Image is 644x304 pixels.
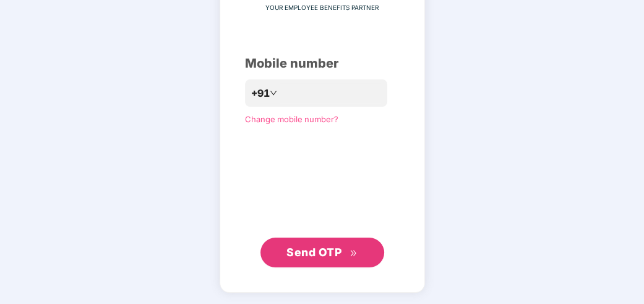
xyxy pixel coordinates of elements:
button: Send OTPdouble-right [260,238,384,267]
span: YOUR EMPLOYEE BENEFITS PARTNER [265,3,379,13]
span: double-right [350,249,358,257]
span: +91 [251,86,270,101]
span: down [270,89,277,97]
a: Change mobile number? [245,114,338,124]
span: Send OTP [286,246,341,259]
div: Mobile number [245,54,400,73]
